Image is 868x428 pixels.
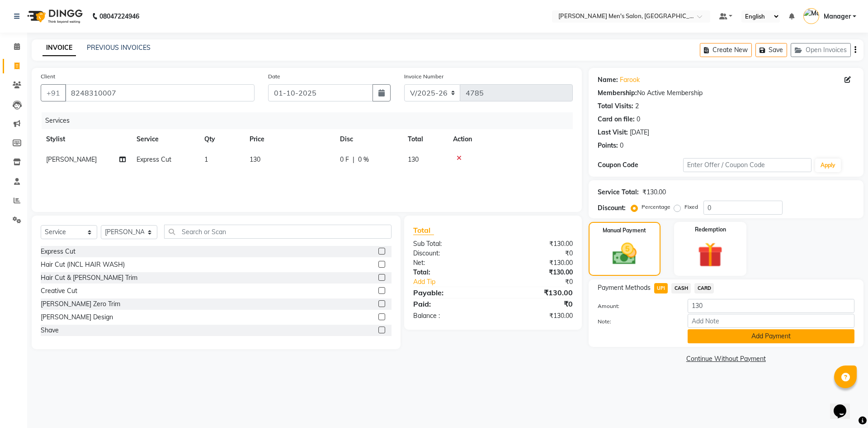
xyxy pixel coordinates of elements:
[340,155,349,164] span: 0 F
[598,88,637,98] div: Membership:
[493,258,579,268] div: ₹130.00
[41,299,120,309] div: [PERSON_NAME] Zero Trim
[406,268,493,277] div: Total:
[413,226,434,235] span: Total
[694,283,714,293] span: CARD
[493,287,579,298] div: ₹130.00
[41,286,77,296] div: Creative Cut
[603,226,646,235] label: Manual Payment
[493,249,579,258] div: ₹0
[598,101,633,111] div: Total Visits:
[41,273,137,283] div: Hair Cut & [PERSON_NAME] Trim
[700,43,752,57] button: Create New
[406,311,493,321] div: Balance :
[493,268,579,277] div: ₹130.00
[598,283,651,293] span: Payment Methods
[137,155,171,164] span: Express Cut
[250,155,260,164] span: 130
[41,326,59,335] div: Shave
[830,392,859,419] iframe: chat widget
[620,75,640,85] a: Farook
[406,258,493,268] div: Net:
[507,277,579,287] div: ₹0
[598,203,626,213] div: Discount:
[408,155,419,164] span: 130
[598,88,854,98] div: No Active Membership
[335,129,402,149] th: Disc
[42,112,580,129] div: Services
[642,188,666,197] div: ₹130.00
[688,329,854,343] button: Add Payment
[404,72,443,81] label: Invoice Number
[755,43,787,57] button: Save
[99,4,139,29] b: 08047224946
[598,128,628,137] div: Last Visit:
[791,43,851,57] button: Open Invoices
[688,299,854,313] input: Amount
[688,314,854,328] input: Add Note
[815,159,841,172] button: Apply
[41,72,55,81] label: Client
[630,128,649,137] div: [DATE]
[695,226,726,234] label: Redemption
[598,141,618,150] div: Points:
[493,239,579,249] div: ₹130.00
[204,155,208,164] span: 1
[493,311,579,321] div: ₹130.00
[637,115,640,124] div: 0
[683,158,811,172] input: Enter Offer / Coupon Code
[671,283,691,293] span: CASH
[684,203,698,211] label: Fixed
[591,317,681,326] label: Note:
[41,247,75,256] div: Express Cut
[402,129,448,149] th: Total
[406,277,507,287] a: Add Tip
[598,75,618,85] div: Name:
[199,129,244,149] th: Qty
[353,155,354,164] span: |
[642,203,670,211] label: Percentage
[164,225,392,239] input: Search or Scan
[635,101,639,111] div: 2
[41,129,131,149] th: Stylist
[23,4,85,29] img: logo
[620,141,623,150] div: 0
[406,249,493,258] div: Discount:
[42,40,76,56] a: INVOICE
[65,84,255,101] input: Search by Name/Mobile/Email/Code
[824,12,851,21] span: Manager
[406,239,493,249] div: Sub Total:
[605,240,644,268] img: _cash.svg
[590,354,862,364] a: Continue Without Payment
[41,84,66,101] button: +91
[448,129,573,149] th: Action
[406,287,493,298] div: Payable:
[41,313,113,322] div: [PERSON_NAME] Design
[803,8,819,24] img: Manager
[244,129,335,149] th: Price
[131,129,199,149] th: Service
[690,239,731,270] img: _gift.svg
[46,155,97,164] span: [PERSON_NAME]
[654,283,668,293] span: UPI
[87,43,151,52] a: PREVIOUS INVOICES
[406,298,493,309] div: Paid:
[358,155,369,164] span: 0 %
[493,298,579,309] div: ₹0
[598,115,635,124] div: Card on file:
[598,188,639,197] div: Service Total:
[591,302,681,310] label: Amount:
[268,72,280,81] label: Date
[41,260,125,269] div: Hair Cut (INCL HAIR WASH)
[598,160,683,170] div: Coupon Code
